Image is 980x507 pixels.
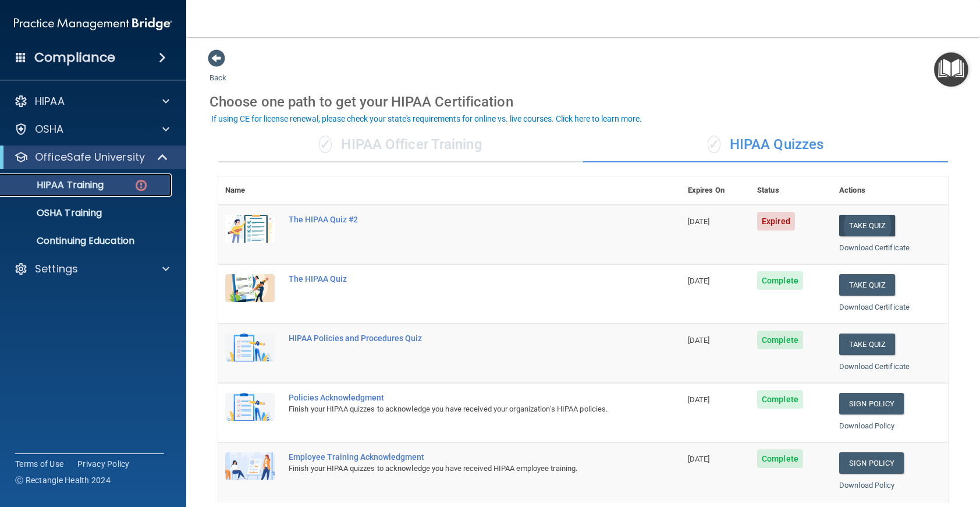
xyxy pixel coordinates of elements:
span: Complete [757,331,803,349]
a: Terms of Use [15,458,63,470]
a: OSHA [14,122,169,136]
h4: Compliance [34,49,115,66]
div: Finish your HIPAA quizzes to acknowledge you have received HIPAA employee training. [289,462,623,476]
button: Open Resource Center [934,52,968,87]
div: The HIPAA Quiz [289,274,623,283]
div: If using CE for license renewal, please check your state's requirements for online vs. live cours... [211,115,642,123]
div: HIPAA Policies and Procedures Quiz [289,334,623,343]
a: Download Policy [839,421,895,430]
img: danger-circle.6113f641.png [134,178,148,193]
span: Ⓒ Rectangle Health 2024 [15,474,111,486]
span: Complete [757,449,803,468]
p: Settings [35,262,78,276]
button: Take Quiz [839,274,895,296]
div: Employee Training Acknowledgment [289,452,623,462]
span: [DATE] [688,455,710,463]
th: Name [218,176,282,205]
div: HIPAA Quizzes [583,127,948,162]
button: Take Quiz [839,334,895,355]
p: Continuing Education [8,235,166,247]
a: Download Certificate [839,303,910,311]
span: [DATE] [688,395,710,404]
span: ✓ [319,136,332,153]
span: Complete [757,390,803,409]
div: Policies Acknowledgment [289,393,623,402]
span: [DATE] [688,276,710,285]
span: ✓ [708,136,720,153]
p: HIPAA [35,94,65,108]
iframe: Drift Widget Chat Controller [779,424,966,471]
a: HIPAA [14,94,169,108]
span: Complete [757,271,803,290]
th: Expires On [681,176,750,205]
p: HIPAA Training [8,179,104,191]
a: Download Certificate [839,243,910,252]
th: Status [750,176,832,205]
span: [DATE] [688,217,710,226]
div: Choose one path to get your HIPAA Certification [210,85,957,119]
a: Sign Policy [839,393,904,414]
div: Finish your HIPAA quizzes to acknowledge you have received your organization’s HIPAA policies. [289,402,623,416]
div: HIPAA Officer Training [218,127,583,162]
p: OSHA Training [8,207,102,219]
a: Settings [14,262,169,276]
button: Take Quiz [839,215,895,236]
div: The HIPAA Quiz #2 [289,215,623,224]
p: OSHA [35,122,64,136]
a: OfficeSafe University [14,150,169,164]
a: Download Policy [839,481,895,490]
a: Privacy Policy [77,458,130,470]
p: OfficeSafe University [35,150,145,164]
img: PMB logo [14,12,172,36]
th: Actions [832,176,948,205]
span: [DATE] [688,336,710,345]
a: Download Certificate [839,362,910,371]
a: Back [210,59,226,82]
button: If using CE for license renewal, please check your state's requirements for online vs. live cours... [210,113,644,125]
span: Expired [757,212,795,231]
